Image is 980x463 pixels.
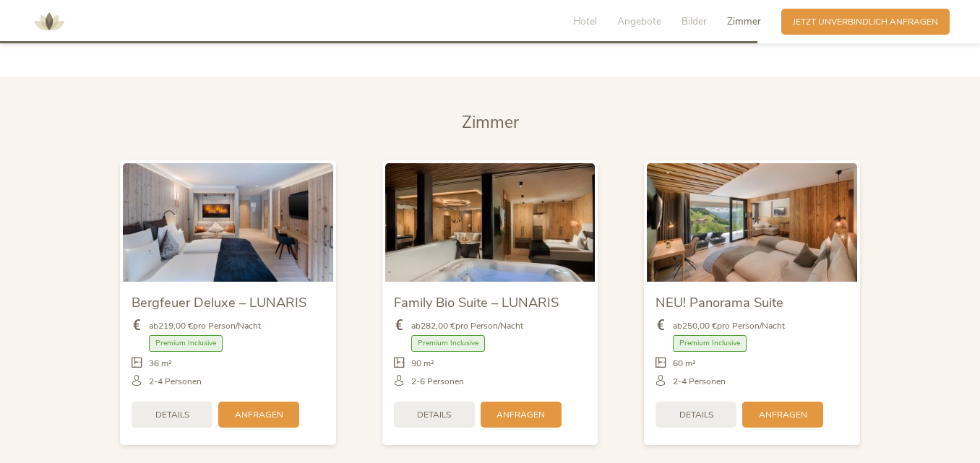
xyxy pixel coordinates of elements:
span: Details [417,409,451,421]
b: 282,00 € [421,320,455,332]
img: Family Bio Suite – LUNARIS [385,163,596,281]
span: 2-4 Personen [673,376,726,388]
span: Details [155,409,189,421]
span: ab pro Person/Nacht [149,320,261,332]
span: 2-6 Personen [411,376,464,388]
span: Premium Inclusive [149,335,223,352]
span: Anfragen [759,409,807,421]
span: Zimmer [727,14,761,28]
span: Bilder [682,14,707,28]
span: 2-4 Personen [149,376,202,388]
span: 60 m² [673,358,696,370]
span: Hotel [573,14,597,28]
span: 36 m² [149,358,172,370]
span: Premium Inclusive [411,335,485,352]
img: NEU! Panorama Suite [647,163,857,281]
span: Premium Inclusive [673,335,747,352]
span: Details [679,409,713,421]
span: Jetzt unverbindlich anfragen [793,16,938,28]
span: Anfragen [497,409,545,421]
span: Zimmer [462,111,519,134]
span: Bergfeuer Deluxe – LUNARIS [132,293,306,311]
span: 90 m² [411,358,434,370]
span: Angebote [617,14,661,28]
b: 250,00 € [682,320,717,332]
span: NEU! Panorama Suite [656,293,783,311]
a: AMONTI & LUNARIS Wellnessresort [27,17,71,25]
img: Bergfeuer Deluxe – LUNARIS [123,163,333,281]
span: ab pro Person/Nacht [411,320,523,332]
span: ab pro Person/Nacht [673,320,785,332]
span: Anfragen [235,409,283,421]
span: Family Bio Suite – LUNARIS [394,293,559,311]
b: 219,00 € [158,320,193,332]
